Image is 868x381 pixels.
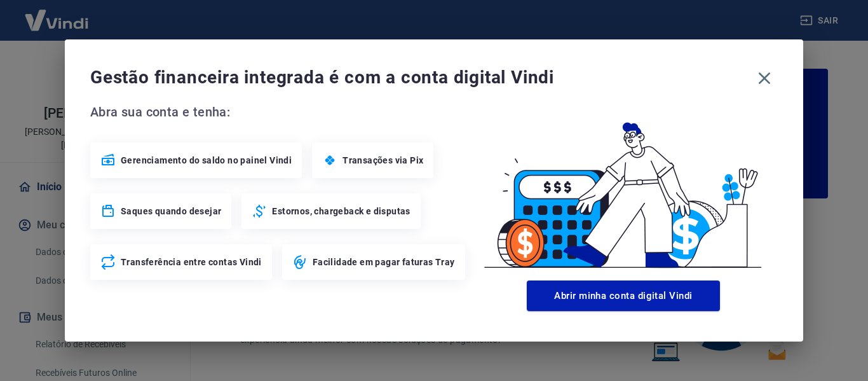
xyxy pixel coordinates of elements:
span: Transferência entre contas Vindi [121,256,262,268]
button: Abrir minha conta digital Vindi [527,281,720,311]
span: Transações via Pix [342,154,423,167]
span: Facilidade em pagar faturas Tray [313,256,455,268]
span: Estornos, chargeback e disputas [272,205,410,218]
img: Good Billing [469,102,778,275]
span: Abra sua conta e tenha: [90,102,469,122]
span: Gerenciamento do saldo no painel Vindi [121,154,292,167]
span: Saques quando desejar [121,205,221,218]
span: Gestão financeira integrada é com a conta digital Vindi [90,65,751,90]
